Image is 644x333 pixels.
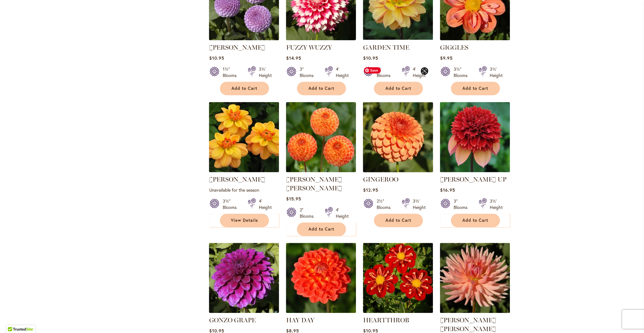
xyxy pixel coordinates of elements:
div: 3½' Height [489,198,502,210]
span: $14.95 [286,55,301,61]
span: $15.95 [286,196,301,202]
a: [PERSON_NAME] [PERSON_NAME] [440,316,496,333]
button: Add to Cart [451,214,500,227]
a: HAY DAY [286,308,356,314]
img: HEARTTHROB [363,243,433,313]
span: $10.95 [363,55,378,61]
div: 2" Blooms [299,207,317,219]
a: HAY DAY [286,316,314,324]
button: Add to Cart [374,214,423,227]
img: GINGEROO [361,100,435,174]
div: 4' Height [336,66,348,79]
a: GINGEROO [363,167,433,173]
span: Add to Cart [462,86,488,91]
a: GIGGLES [440,35,510,41]
div: 3" Blooms [299,66,317,79]
a: [PERSON_NAME] UP [440,176,506,183]
div: 4" Blooms [376,66,394,79]
a: [PERSON_NAME] [209,176,265,183]
div: 3½' Height [259,66,271,79]
a: GINGEROO [363,176,398,183]
a: FRANK HOLMES [209,35,279,41]
img: Ginger Snap [209,102,279,172]
a: GIGGLES [440,44,468,51]
div: 3" Blooms [453,198,471,210]
img: HAY DAY [286,243,356,313]
span: $9.95 [440,55,452,61]
span: Add to Cart [462,218,488,223]
div: 3½" Blooms [453,66,471,79]
a: GARDEN TIME [363,44,409,51]
a: View Details [220,214,269,227]
img: HEATHER MARIE [440,243,510,313]
a: HEARTTHROB [363,308,433,314]
div: 4' Height [412,66,425,79]
img: GONZO GRAPE [209,243,279,313]
a: GONZO GRAPE [209,316,255,324]
span: Add to Cart [232,86,257,91]
div: 4' Height [336,207,348,219]
button: Add to Cart [297,222,346,236]
button: Add to Cart [451,82,500,95]
span: Save [364,67,381,74]
a: GONZO GRAPE [209,308,279,314]
span: $10.95 [209,55,224,61]
span: $12.95 [363,187,378,193]
span: Add to Cart [385,218,411,223]
a: GINGER WILLO [286,167,356,173]
span: Add to Cart [308,227,334,232]
a: [PERSON_NAME] [209,44,265,51]
a: HEATHER MARIE [440,308,510,314]
a: HEARTTHROB [363,316,409,324]
button: Add to Cart [374,82,423,95]
a: [PERSON_NAME] [PERSON_NAME] [286,176,342,192]
a: FUZZY WUZZY [286,44,332,51]
div: 2½" Blooms [376,198,394,210]
span: Add to Cart [385,86,411,91]
img: GINGER WILLO [286,102,356,172]
a: FUZZY WUZZY [286,35,356,41]
p: Unavailable for the season [209,187,279,193]
span: Add to Cart [308,86,334,91]
a: GARDEN TIME [363,35,433,41]
div: 3½" Blooms [222,198,240,210]
img: GITTY UP [440,102,510,172]
div: 4' Height [259,198,271,210]
span: View Details [231,218,258,223]
iframe: Launch Accessibility Center [5,311,22,328]
div: 3½' Height [412,198,425,210]
button: Add to Cart [220,82,269,95]
span: $16.95 [440,187,455,193]
a: Ginger Snap [209,167,279,173]
div: 3½' Height [489,66,502,79]
button: Add to Cart [297,82,346,95]
div: 1½" Blooms [222,66,240,79]
a: GITTY UP [440,167,510,173]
